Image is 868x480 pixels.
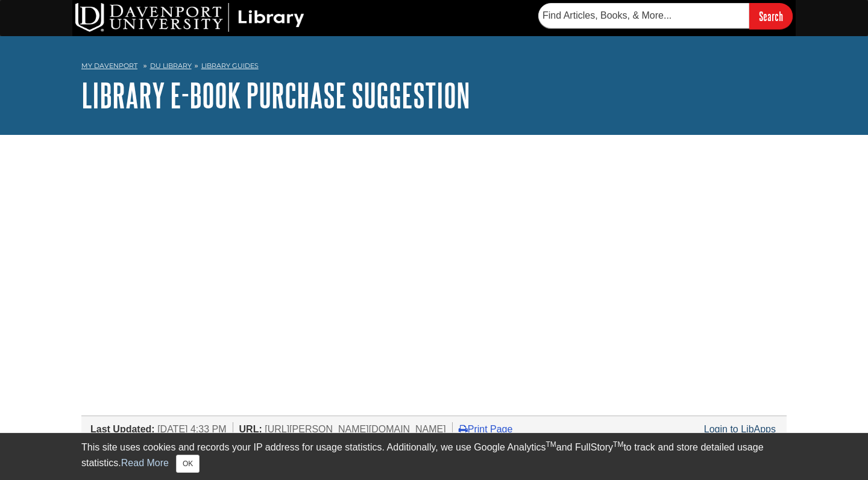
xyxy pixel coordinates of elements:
[150,61,192,70] a: DU Library
[81,178,787,298] iframe: 23a0d78c1f6643ed4efea31eed71a373
[749,3,793,29] input: Search
[239,424,262,434] span: URL:
[157,424,226,434] span: [DATE] 4:33 PM
[538,3,749,28] input: Find Articles, Books, & More...
[176,455,200,473] button: Close
[265,424,446,434] span: [URL][PERSON_NAME][DOMAIN_NAME]
[121,458,169,468] a: Read More
[90,424,155,434] span: Last Updated:
[459,424,468,434] i: Print Page
[81,58,787,77] nav: breadcrumb
[538,3,793,29] form: Searches DU Library's articles, books, and more
[704,424,776,434] a: Login to LibApps
[81,440,787,473] div: This site uses cookies and records your IP address for usage statistics. Additionally, we use Goo...
[613,440,623,449] sup: TM
[459,424,513,434] a: Print Page
[75,3,304,32] img: DU Library
[546,440,556,449] sup: TM
[81,61,137,71] a: My Davenport
[81,76,470,114] a: Library E-book Purchase Suggestion
[201,61,259,70] a: Library Guides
